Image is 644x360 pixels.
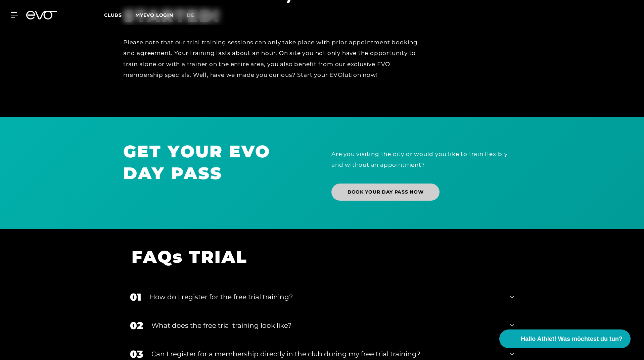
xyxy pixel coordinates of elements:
[123,37,425,80] div: Please note that our trial training sessions can only take place with prior appointment booking a...
[331,149,521,170] div: Are you visiting the city or would you like to train flexibly and without an appointment?
[123,141,313,184] h1: GET YOUR EVO DAY PASS
[151,320,502,330] div: What does the free trial training look like?
[132,246,504,268] h1: FAQs TRIAL
[135,12,173,18] a: MYEVO LOGIN
[187,12,194,18] span: de
[104,12,122,18] span: Clubs
[521,335,623,344] span: Hallo Athlet! Was möchtest du tun?
[187,11,202,19] a: de
[151,349,502,359] div: Can I register for a membership directly in the club during my free trial training?
[104,12,135,18] a: Clubs
[348,189,423,196] span: BOOK YOUR DAY PASS NOW
[130,290,141,305] div: 01
[331,184,440,201] a: BOOK YOUR DAY PASS NOW
[499,329,631,348] button: Hallo Athlet! Was möchtest du tun?
[150,292,502,302] div: How do I register for the free trial training?
[130,318,143,333] div: 02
